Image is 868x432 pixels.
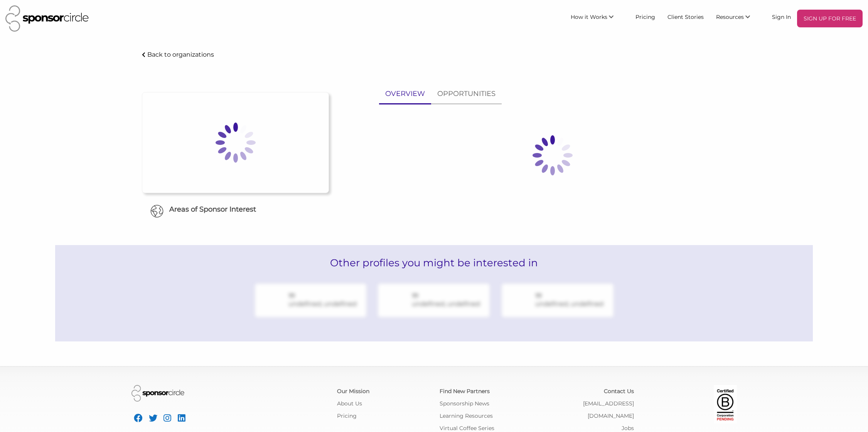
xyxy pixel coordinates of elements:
[437,88,496,99] p: OPPORTUNITIES
[440,425,494,432] a: Virtual Coffee Series
[150,205,163,218] img: Globe Icon
[571,13,607,20] span: How it Works
[629,10,661,24] a: Pricing
[766,10,797,24] a: Sign In
[565,10,629,27] li: How it Works
[440,388,490,395] a: Find New Partners
[583,400,634,419] a: [EMAIL_ADDRESS][DOMAIN_NAME]
[136,205,335,214] h6: Areas of Sponsor Interest
[710,10,766,27] li: Resources
[604,388,634,395] a: Contact Us
[337,412,357,419] a: Pricing
[440,400,489,407] a: Sponsorship News
[385,88,425,99] p: OVERVIEW
[716,13,744,20] span: Resources
[55,245,813,281] h2: Other profiles you might be interested in
[131,385,184,402] img: Sponsor Circle Logo
[5,5,89,32] img: Sponsor Circle Logo
[514,117,591,194] img: Loading spinner
[197,104,274,181] img: Loading spinner
[800,13,860,24] p: SIGN UP FOR FREE
[337,388,369,395] a: Our Mission
[622,425,634,432] a: Jobs
[440,412,493,419] a: Learning Resources
[337,400,362,407] a: About Us
[147,51,214,58] p: Back to organizations
[714,385,737,424] img: Certified Corporation Pending Logo
[661,10,710,24] a: Client Stories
